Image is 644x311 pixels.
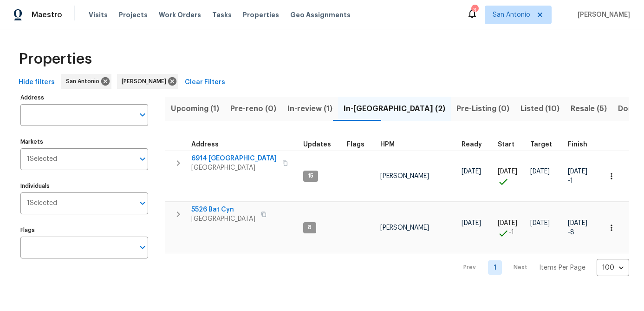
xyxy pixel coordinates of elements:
span: Properties [243,10,279,20]
button: Hide filters [15,74,59,91]
span: Flags [347,141,364,148]
span: [PERSON_NAME] [380,173,429,179]
span: Upcoming (1) [171,102,219,115]
span: -1 [509,228,514,237]
button: Open [136,152,149,165]
div: 3 [471,6,478,15]
span: In-[GEOGRAPHIC_DATA] (2) [344,102,445,115]
span: Maestro [32,10,62,20]
label: Address [20,95,148,100]
div: Earliest renovation start date (first business day after COE or Checkout) [462,141,490,148]
div: Projected renovation finish date [568,141,596,148]
td: Scheduled to finish 1 day(s) early [564,151,599,202]
div: Target renovation project end date [530,141,560,148]
span: 5526 Bat Cyn [191,205,255,214]
td: Project started on time [494,151,527,202]
span: [DATE] [530,220,550,226]
span: Finish [568,141,587,148]
span: 6914 [GEOGRAPHIC_DATA] [191,154,277,163]
span: 1 Selected [27,155,57,163]
span: [DATE] [462,168,481,175]
span: [DATE] [568,168,587,175]
td: Scheduled to finish 8 day(s) early [564,202,599,253]
span: -1 [568,176,573,185]
span: Updates [303,141,331,148]
span: [GEOGRAPHIC_DATA] [191,163,277,172]
span: In-review (1) [287,102,332,115]
label: Markets [20,139,148,145]
span: [PERSON_NAME] [380,225,429,231]
span: Start [498,141,514,148]
span: [PERSON_NAME] [574,10,630,20]
a: Goto page 1 [488,260,502,275]
span: Clear Filters [185,77,225,88]
span: Projects [119,10,148,20]
span: Tasks [212,12,232,18]
span: [DATE] [498,168,517,175]
span: [DATE] [462,220,481,226]
span: [DATE] [568,220,587,226]
span: 15 [304,172,317,180]
span: Properties [19,54,92,64]
span: Visits [89,10,108,20]
span: 8 [304,224,315,232]
span: Hide filters [19,77,55,88]
button: Open [136,108,149,121]
span: HPM [380,141,395,148]
button: Open [136,197,149,210]
div: Actual renovation start date [498,141,523,148]
button: Clear Filters [181,74,229,91]
span: [DATE] [498,220,517,226]
span: [GEOGRAPHIC_DATA] [191,214,255,224]
span: Ready [462,141,482,148]
span: San Antonio [66,77,103,86]
button: Open [136,241,149,254]
label: Flags [20,227,148,233]
span: Pre-Listing (0) [456,102,509,115]
span: -8 [568,228,574,237]
div: San Antonio [61,74,111,89]
p: Items Per Page [539,263,585,272]
label: Individuals [20,183,148,189]
span: Listed (10) [520,102,559,115]
span: Address [191,141,219,148]
span: Target [530,141,552,148]
span: [PERSON_NAME] [122,77,170,86]
div: 100 [597,256,629,280]
td: Project started 1 days early [494,202,527,253]
div: [PERSON_NAME] [117,74,178,89]
span: Pre-reno (0) [230,102,276,115]
nav: Pagination Navigation [455,259,629,276]
span: San Antonio [493,10,530,20]
span: Resale (5) [571,102,607,115]
span: [DATE] [530,168,550,175]
span: Geo Assignments [290,10,351,20]
span: 1 Selected [27,199,57,207]
span: Work Orders [159,10,201,20]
